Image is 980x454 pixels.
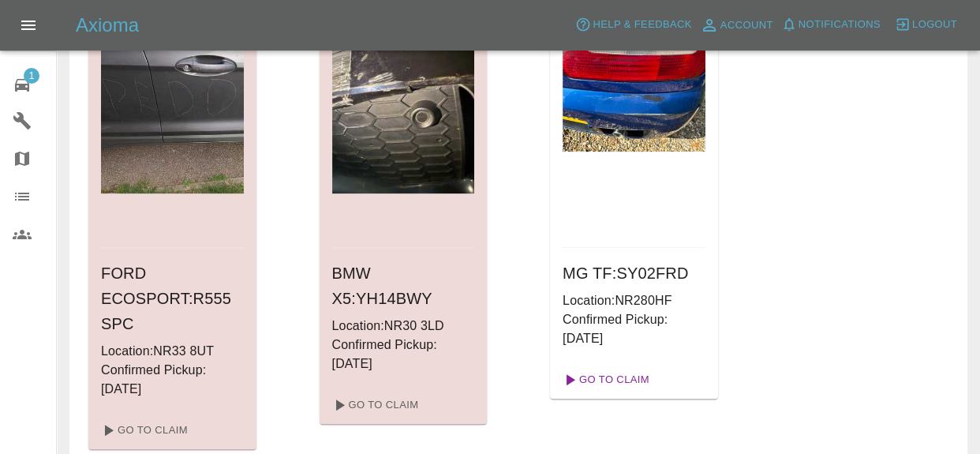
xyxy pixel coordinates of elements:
[332,261,475,311] h6: BMW X5 : YH14BWY
[563,291,705,310] p: Location: NR280HF
[563,261,705,286] h6: MG TF : SY02FRD
[101,361,244,399] p: Confirmed Pickup: [DATE]
[332,317,475,336] p: Location: NR30 3LD
[9,6,47,44] button: Open drawer
[891,13,961,37] button: Logout
[95,418,192,443] a: Go To Claim
[101,342,244,361] p: Location: NR33 8UT
[696,13,777,38] a: Account
[76,13,139,38] h5: Axioma
[101,261,244,336] h6: FORD ECOSPORT : R555 SPC
[571,13,695,37] button: Help & Feedback
[563,310,705,348] p: Confirmed Pickup: [DATE]
[593,16,691,34] span: Help & Feedback
[777,13,885,37] button: Notifications
[799,16,881,34] span: Notifications
[332,336,475,373] p: Confirmed Pickup: [DATE]
[912,16,957,34] span: Logout
[24,68,39,84] span: 1
[326,392,423,418] a: Go To Claim
[556,367,653,392] a: Go To Claim
[720,17,773,35] span: Account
